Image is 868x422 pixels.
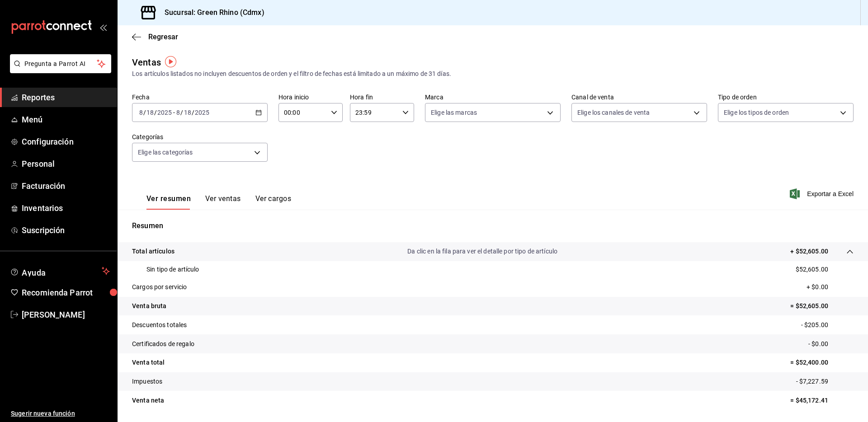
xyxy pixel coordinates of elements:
[350,94,414,100] label: Hora fin
[22,309,110,321] span: [PERSON_NAME]
[11,409,110,418] span: Sugerir nueva función
[132,134,268,140] label: Categorías
[792,188,854,199] button: Exportar a Excel
[184,109,192,116] input: --
[132,282,187,292] p: Cargos por servicio
[132,301,166,311] p: Venta bruta
[724,108,789,117] span: Elige los tipos de orden
[143,109,146,116] span: /
[180,109,183,116] span: /
[407,247,557,256] p: Da clic en la fila para ver el detalle por tipo de artículo
[157,109,172,116] input: ----
[132,320,187,330] p: Descuentos totales
[132,69,854,79] div: Los artículos listados no incluyen descuentos de orden y el filtro de fechas está limitado a un m...
[807,282,854,292] p: + $0.00
[796,265,828,274] p: $52,605.00
[577,108,650,117] span: Elige los canales de venta
[132,33,178,41] button: Regresar
[790,358,854,367] p: = $52,400.00
[22,266,98,277] span: Ayuda
[132,56,161,69] div: Ventas
[176,109,180,116] input: --
[718,94,854,100] label: Tipo de orden
[22,224,110,236] span: Suscripción
[255,194,292,210] button: Ver cargos
[173,109,175,116] span: -
[790,301,854,311] p: = $52,605.00
[132,358,165,367] p: Venta total
[194,109,210,116] input: ----
[22,136,110,148] span: Configuración
[154,109,157,116] span: /
[157,7,264,18] h3: Sucursal: Green Rhino (Cdmx)
[192,109,194,116] span: /
[808,339,854,349] p: - $0.00
[425,94,561,100] label: Marca
[571,94,707,100] label: Canal de venta
[790,247,828,256] p: + $52,605.00
[790,396,854,405] p: = $45,172.41
[132,94,268,100] label: Fecha
[796,377,854,386] p: - $7,227.59
[132,396,164,405] p: Venta neta
[22,113,110,126] span: Menú
[205,194,241,210] button: Ver ventas
[99,23,107,31] button: open_drawer_menu
[10,54,111,73] button: Pregunta a Parrot AI
[146,194,291,210] div: navigation tabs
[139,109,143,116] input: --
[24,59,97,69] span: Pregunta a Parrot AI
[132,220,854,231] p: Resumen
[22,91,110,103] span: Reportes
[431,108,477,117] span: Elige las marcas
[22,202,110,214] span: Inventarios
[148,33,178,41] span: Regresar
[278,94,343,100] label: Hora inicio
[146,109,154,116] input: --
[22,286,110,299] span: Recomienda Parrot
[132,247,175,256] p: Total artículos
[138,148,193,157] span: Elige las categorías
[6,66,111,75] a: Pregunta a Parrot AI
[801,320,854,330] p: - $205.00
[146,265,199,274] p: Sin tipo de artículo
[165,56,176,67] img: Tooltip marker
[22,158,110,170] span: Personal
[132,339,194,349] p: Certificados de regalo
[22,180,110,192] span: Facturación
[146,194,191,210] button: Ver resumen
[132,377,162,386] p: Impuestos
